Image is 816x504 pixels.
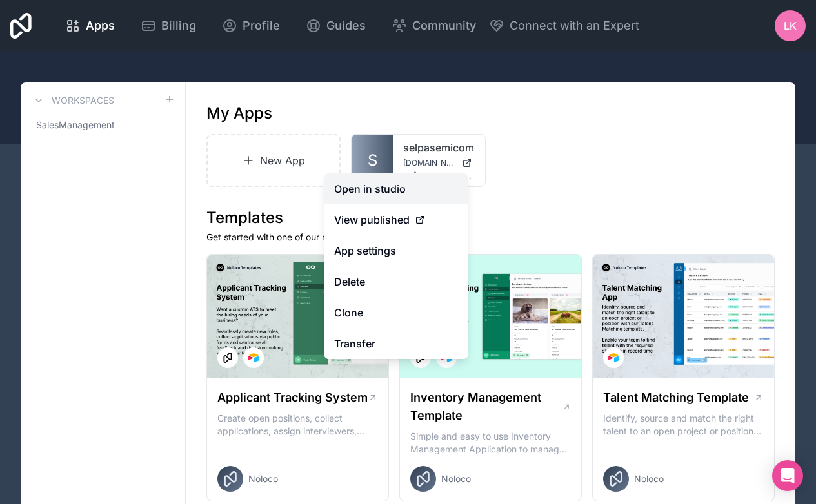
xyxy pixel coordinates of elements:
[334,212,410,228] span: View published
[36,119,115,131] span: SalesManagement
[510,17,639,35] span: Connect with an Expert
[603,389,749,407] h1: Talent Matching Template
[403,140,474,155] a: selpasemicom
[441,472,471,485] span: Noloco
[634,472,664,485] span: Noloco
[206,231,775,244] p: Get started with one of our ready-made templates
[130,12,206,40] a: Billing
[603,412,764,438] p: Identify, source and match the right talent to an open project or position with our Talent Matchi...
[324,297,468,328] a: Clone
[410,389,562,425] h1: Inventory Management Template
[324,173,468,204] a: Open in studio
[772,460,803,491] div: Open Intercom Messenger
[31,113,175,137] a: SalesManagement
[212,12,290,40] a: Profile
[410,430,571,456] p: Simple and easy to use Inventory Management Application to manage your stock, orders and Manufact...
[248,472,278,485] span: Noloco
[324,266,468,297] button: Delete
[324,328,468,359] a: Transfer
[413,171,474,181] span: [EMAIL_ADDRESS][DOMAIN_NAME]
[86,17,115,35] span: Apps
[295,12,376,40] a: Guides
[381,12,486,40] a: Community
[324,235,468,266] a: App settings
[324,204,468,235] a: View published
[206,208,775,228] h1: Templates
[489,17,639,35] button: Connect with an Expert
[243,17,280,35] span: Profile
[217,389,368,407] h1: Applicant Tracking System
[206,103,272,124] h1: My Apps
[403,158,474,168] a: [DOMAIN_NAME]
[352,135,393,186] a: S
[412,17,476,35] span: Community
[368,150,377,171] span: S
[55,12,125,40] a: Apps
[326,17,366,35] span: Guides
[217,412,378,438] p: Create open positions, collect applications, assign interviewers, centralise candidate feedback a...
[206,134,341,187] a: New App
[31,93,114,108] a: Workspaces
[52,94,114,107] h3: Workspaces
[161,17,196,35] span: Billing
[403,158,456,168] span: [DOMAIN_NAME]
[248,353,259,363] img: Airtable Logo
[784,18,797,34] span: LK
[608,353,619,363] img: Airtable Logo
